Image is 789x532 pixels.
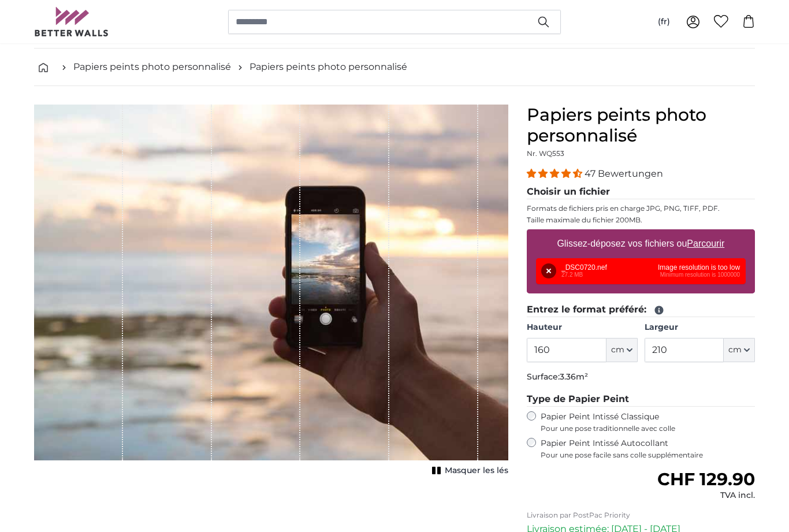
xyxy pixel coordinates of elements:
[611,344,624,356] span: cm
[34,105,508,479] div: 1 of 1
[527,185,755,199] legend: Choisir un fichier
[728,344,742,356] span: cm
[527,511,755,520] p: Livraison par PostPac Priority
[649,12,679,32] button: (fr)
[527,215,755,225] p: Taille maximale du fichier 200MB.
[541,424,755,433] span: Pour une pose traditionnelle avec colle
[73,60,231,74] a: Papiers peints photo personnalisé
[34,7,109,36] img: Betterwalls
[445,465,508,477] span: Masquer les lés
[585,168,663,179] span: 47 Bewertungen
[560,371,588,382] span: 3.36m²
[527,149,564,158] span: Nr. WQ553
[250,60,407,74] a: Papiers peints photo personnalisé
[527,204,755,213] p: Formats de fichiers pris en charge JPG, PNG, TIFF, PDF.
[527,303,755,317] legend: Entrez le format préféré:
[527,392,755,407] legend: Type de Papier Peint
[527,371,755,383] p: Surface:
[429,463,508,479] button: Masquer les lés
[645,322,755,333] label: Largeur
[606,338,638,362] button: cm
[541,438,755,460] label: Papier Peint Intissé Autocollant
[527,322,637,333] label: Hauteur
[553,232,730,255] label: Glissez-déposez vos fichiers ou
[34,49,755,86] nav: breadcrumbs
[657,468,755,490] span: CHF 129.90
[657,490,755,501] div: TVA incl.
[724,338,755,362] button: cm
[541,451,755,460] span: Pour une pose facile sans colle supplémentaire
[541,411,755,433] label: Papier Peint Intissé Classique
[527,105,755,146] h1: Papiers peints photo personnalisé
[687,239,725,248] u: Parcourir
[527,168,585,179] span: 4.38 stars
